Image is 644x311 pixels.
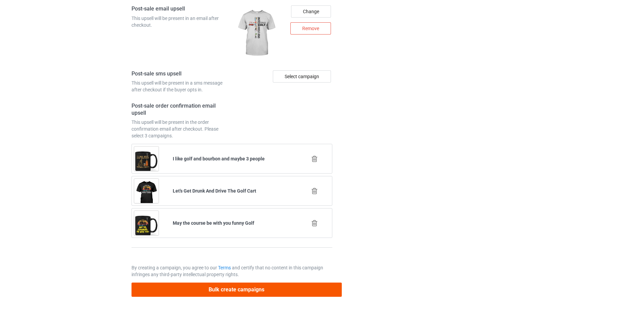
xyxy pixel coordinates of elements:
[234,5,279,61] img: regular.jpg
[132,5,230,13] h4: Post-sale email upsell
[132,283,342,296] button: Bulk create campaigns
[132,264,332,278] p: By creating a campaign, you agree to our and certify that no content in this campaign infringes a...
[291,5,331,18] div: Change
[132,103,230,116] h4: Post-sale order confirmation email upsell
[132,70,230,77] h4: Post-sale sms upsell
[173,156,265,161] b: I like golf and bourbon and maybe 3 people
[173,220,254,226] b: May the course be with you funny Golf
[290,22,331,35] div: Remove
[132,15,230,28] div: This upsell will be present in an email after checkout.
[132,80,230,93] div: This upsell will be present in a sms message after checkout if the buyer opts in.
[273,70,331,83] div: Select campaign
[173,188,256,194] b: Let's Get Drunk And Drive The Golf Cart
[132,119,230,139] div: This upsell will be present in the order confirmation email after checkout. Please select 3 campa...
[218,265,231,270] a: Terms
